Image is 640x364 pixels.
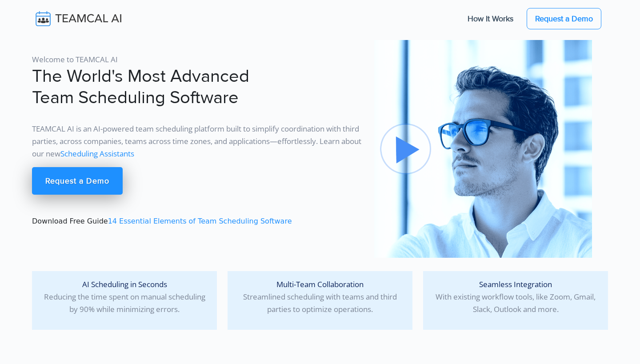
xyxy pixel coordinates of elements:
[527,8,601,29] a: Request a Demo
[39,278,210,316] p: Reducing the time spent on manual scheduling by 90% while minimizing errors.
[32,123,364,160] p: TEAMCAL AI is an AI-powered team scheduling platform built to simplify coordination with third pa...
[32,66,364,108] h1: The World's Most Advanced Team Scheduling Software
[374,40,592,258] img: pic
[276,279,364,289] span: Multi-Team Collaboration
[108,217,292,225] a: 14 Essential Elements of Team Scheduling Software
[27,40,369,258] div: Download Free Guide
[82,279,167,289] span: AI Scheduling in Seconds
[479,279,552,289] span: Seamless Integration
[32,167,123,195] a: Request a Demo
[60,148,134,159] a: Scheduling Assistants
[235,278,405,316] p: Streamlined scheduling with teams and third parties to optimize operations.
[459,9,522,28] a: How It Works
[430,278,601,316] p: With existing workflow tools, like Zoom, Gmail, Slack, Outlook and more.
[32,53,364,66] p: Welcome to TEAMCAL AI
